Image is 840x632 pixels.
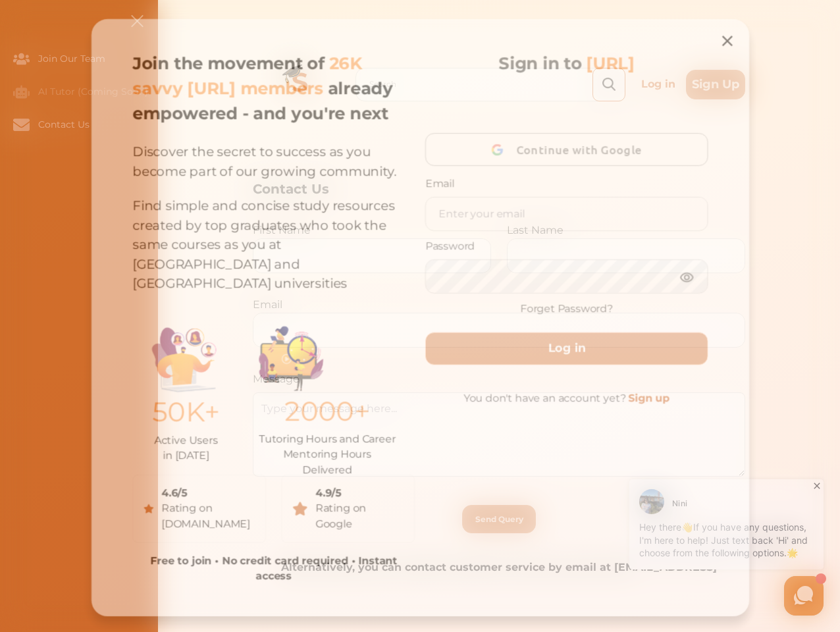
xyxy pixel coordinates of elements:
span: [URL] [590,47,639,68]
span: 👋 [157,45,169,58]
p: Sign in to [500,45,639,71]
img: Nini [115,13,140,38]
div: Nini [148,22,163,35]
p: 2000+ [255,392,395,434]
p: Free to join • No credit card required • Instant access [126,558,415,590]
span: Continue with Google [518,130,653,161]
button: Continue with Google [425,129,714,163]
img: Group%201403.ccdcecb8.png [255,327,321,392]
span: 26K savvy [URL] members [126,47,361,94]
p: 50K+ [146,394,215,435]
p: Hey there If you have any questions, I'm here to help! Just text back 'Hi' and choose from the fo... [115,45,290,84]
i: 1 [292,97,302,108]
span: 🌟 [263,70,275,84]
a: Sign up [633,394,675,406]
div: 4.6/5 [155,489,251,505]
input: Enter your email [426,195,713,228]
a: 4.6/5Rating on [DOMAIN_NAME] [126,478,263,548]
a: Forget Password? [522,301,617,317]
p: Password [425,237,714,253]
p: Find simple and concise study resources created by top graduates who took the same courses as you... [126,178,415,292]
p: Email [425,173,714,189]
p: You don't have an account yet? [425,392,714,408]
div: Rating on [DOMAIN_NAME] [155,505,251,537]
p: Discover the secret to success as you become part of our growing community. [126,122,415,178]
div: Rating on Google [313,505,404,537]
div: 4.9/5 [313,489,404,505]
img: eye.3286bcf0.webp [684,268,700,284]
p: Tutoring Hours and Career Mentoring Hours Delivered [255,434,395,467]
button: Log in [425,332,714,366]
img: Illustration.25158f3c.png [146,328,212,394]
a: 4.9/5Rating on Google [278,478,415,548]
p: Active Users in [DATE] [146,435,215,467]
p: Join the movement of already empowered - and you're next [126,45,412,122]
